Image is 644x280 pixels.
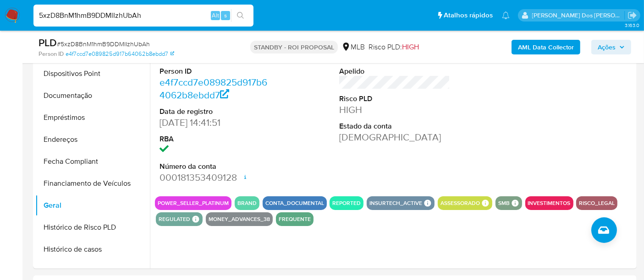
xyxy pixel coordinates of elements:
b: AML Data Collector [518,40,574,54]
button: Histórico de Risco PLD [35,216,150,238]
input: Pesquise usuários ou casos... [33,10,253,22]
span: Alt [212,11,219,20]
dd: 000181353409128 [160,171,270,184]
button: Ações [591,40,631,54]
button: Histórico de casos [35,238,150,260]
p: STANDBY - ROI PROPOSAL [250,41,338,54]
a: e4f7ccd7e089825d917b64062b8ebdd7 [160,75,267,102]
button: Endereços [35,129,150,151]
a: Notificações [502,11,510,19]
dd: [DATE] 14:41:51 [160,116,270,129]
div: MLB [341,42,365,52]
dt: Estado da conta [339,121,450,131]
span: Ações [598,40,616,54]
span: # 5xzD8BnM1hmB9DDMlIzhUbAh [57,39,150,48]
dt: Risco PLD [339,94,450,104]
dt: Apelido [339,66,450,76]
dt: Person ID [160,66,270,76]
dt: Número da conta [160,162,270,172]
p: renato.lopes@mercadopago.com.br [532,11,625,20]
button: AML Data Collector [512,40,580,54]
dd: HIGH [339,103,450,116]
button: search-icon [231,9,250,22]
button: Geral [35,194,150,216]
button: Documentação [35,85,150,107]
span: s [224,11,227,20]
a: Sair [627,11,637,20]
a: e4f7ccd7e089825d917b64062b8ebdd7 [66,50,174,58]
dd: [DEMOGRAPHIC_DATA] [339,131,450,144]
span: Risco PLD: [369,42,419,52]
b: Person ID [39,50,64,58]
span: Atalhos rápidos [444,11,493,20]
span: HIGH [402,42,419,52]
button: Fecha Compliant [35,151,150,172]
dt: Data de registro [160,107,270,117]
button: Dispositivos Point [35,63,150,85]
button: Financiamento de Veículos [35,172,150,194]
button: Empréstimos [35,107,150,129]
b: PLD [39,35,57,50]
dt: RBA [160,134,270,144]
span: 3.163.0 [625,22,639,29]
